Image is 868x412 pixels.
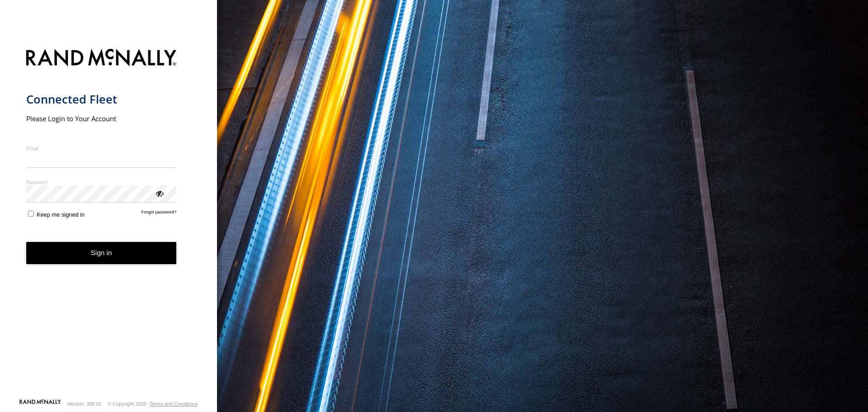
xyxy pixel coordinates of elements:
form: main [26,43,191,398]
div: Version: 308.01 [67,401,102,407]
img: Rand McNally [26,47,177,70]
input: Keep me signed in [28,211,34,217]
button: Sign in [26,242,177,264]
label: Email [26,145,177,152]
h1: Connected Fleet [26,92,177,107]
span: Keep me signed in [37,211,85,218]
div: ViewPassword [155,189,164,198]
label: Password [26,179,177,185]
a: Visit our Website [19,399,61,408]
div: © Copyright 2025 - [108,401,198,407]
a: Forgot password? [142,209,177,218]
h2: Please Login to Your Account [26,114,177,123]
a: Terms and Conditions [150,401,198,407]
